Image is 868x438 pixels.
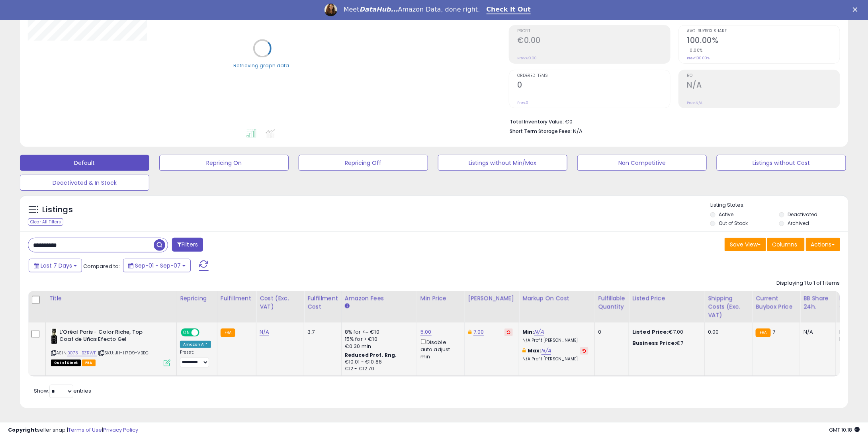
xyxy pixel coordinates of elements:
div: ASIN: [51,328,170,366]
b: Min: [522,328,534,336]
button: Non Competitive [577,155,707,171]
button: Columns [767,238,805,251]
div: 15% for > €10 [345,336,411,343]
div: Markup on Cost [522,294,591,303]
span: ON [182,329,192,336]
small: Prev: N/A [687,100,703,105]
div: BB Share 24h. [803,294,833,311]
button: Actions [806,238,840,251]
div: seller snap | | [8,426,138,434]
div: Title [49,294,173,303]
span: Show: entries [34,387,91,395]
div: Fulfillment [221,294,253,303]
span: FBA [82,360,96,366]
div: Meet Amazon Data, done right. [344,6,480,14]
div: Repricing [180,294,214,303]
p: Listing States: [710,201,848,209]
a: N/A [534,328,544,336]
button: Save View [725,238,766,251]
b: Listed Price: [632,328,669,336]
div: €7.00 [632,328,698,336]
div: 0 [598,328,623,336]
div: €10.01 - €10.86 [345,359,411,366]
div: Shipping Costs (Exc. VAT) [708,294,749,319]
div: Amazon Fees [345,294,414,303]
div: €7 [632,340,698,347]
small: FBA [221,328,235,337]
div: Min Price [420,294,461,303]
small: Prev: 100.00% [687,56,710,61]
div: Listed Price [632,294,701,303]
div: [PERSON_NAME] [468,294,516,303]
span: Last 7 Days [41,262,72,270]
div: FBM: 1 [839,336,866,343]
span: N/A [573,127,583,135]
span: Columns [772,241,798,248]
img: 41aMYnyjUlL._SL40_.jpg [51,328,57,344]
b: Total Inventory Value: [510,118,564,125]
i: DataHub... [360,6,398,13]
p: N/A Profit [PERSON_NAME] [522,338,588,343]
div: Preset: [180,350,211,368]
a: 5.00 [420,328,432,336]
h2: €0.00 [518,36,670,47]
span: Compared to: [83,262,120,270]
div: Clear All Filters [28,218,63,226]
b: Short Term Storage Fees: [510,128,572,135]
small: Prev: 0 [518,100,529,105]
label: Out of Stock [719,220,748,227]
label: Archived [788,220,809,227]
div: €12 - €12.70 [345,366,411,372]
button: Last 7 Days [29,259,82,272]
small: 0.00% [687,47,703,53]
a: 7.00 [473,328,484,336]
a: B073HBZRWF [67,350,97,356]
a: Check It Out [487,6,531,14]
b: Business Price: [632,339,676,347]
b: Max: [528,347,542,354]
b: Reduced Prof. Rng. [345,352,397,358]
button: Listings without Cost [717,155,846,171]
li: €0 [510,116,835,126]
button: Sep-01 - Sep-07 [123,259,191,272]
a: N/A [260,328,269,336]
div: 8% for <= €10 [345,328,411,336]
th: The percentage added to the cost of goods (COGS) that forms the calculator for Min & Max prices. [519,291,595,323]
span: Profit [518,29,670,33]
a: N/A [542,347,551,355]
div: Amazon AI * [180,341,211,348]
div: €0.30 min [345,343,411,350]
button: Repricing Off [299,155,428,171]
label: Deactivated [788,211,817,218]
button: Default [20,155,149,171]
span: ROI [687,74,840,78]
div: Fulfillment Cost [307,294,338,311]
a: Privacy Policy [103,426,138,434]
span: Sep-01 - Sep-07 [135,262,181,270]
small: Prev: €0.00 [518,56,537,61]
div: 3.7 [307,328,335,336]
h2: N/A [687,80,840,91]
span: All listings that are currently out of stock and unavailable for purchase on Amazon [51,360,81,366]
img: Profile image for Georgie [325,4,337,16]
button: Listings without Min/Max [438,155,567,171]
div: Disable auto adjust min [420,338,459,361]
button: Repricing On [159,155,289,171]
div: Close [853,7,861,12]
div: Fulfillable Quantity [598,294,626,311]
label: Active [719,211,734,218]
small: FBA [756,328,770,337]
span: 7 [773,328,776,336]
span: OFF [198,329,211,336]
span: | SKU: JH-H7D9-VBBC [98,350,149,356]
h2: 100.00% [687,36,840,47]
div: Displaying 1 to 1 of 1 items [777,280,840,287]
b: L'Oréal Paris - Color Riche, Top Coat de Uñas Efecto Gel [59,328,156,345]
div: Retrieving graph data.. [233,62,291,69]
small: Amazon Fees. [345,303,350,310]
h5: Listings [42,204,73,215]
button: Filters [172,238,203,252]
h2: 0 [518,80,670,91]
span: 2025-09-15 10:18 GMT [829,426,860,434]
div: 0.00 [708,328,746,336]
